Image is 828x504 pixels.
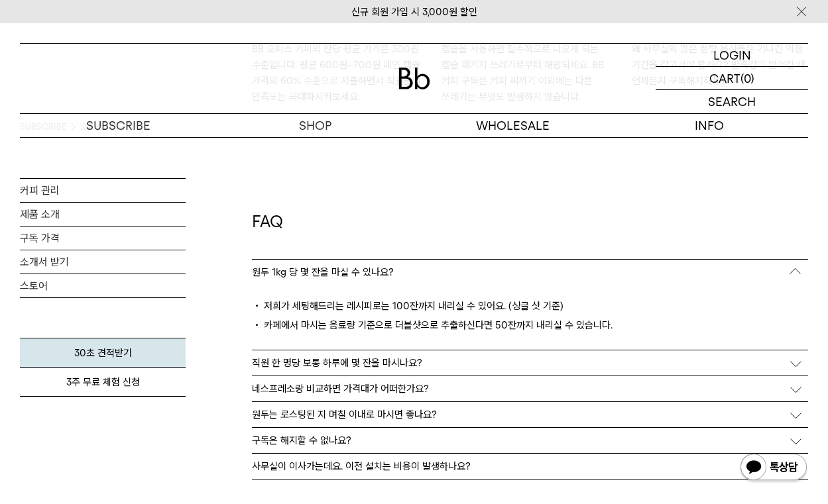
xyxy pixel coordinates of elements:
[252,383,429,395] p: 네스프레소랑 비교하면 가격대가 어떠한가요?
[252,357,422,369] p: 직원 한 명당 보통 하루에 몇 잔을 마시나요?
[20,274,186,297] a: 스토어
[252,317,808,336] p: 카페에서 마시는 음료량 기준으로 더블샷으로 추출하신다면 50잔까지 내리실 수 있습니다.
[739,452,808,484] img: 카카오톡 채널 1:1 채팅 버튼
[656,44,808,67] a: LOGIN
[252,460,471,472] p: 사무실이 이사가는데요. 이전 설치는 비용이 발생하나요?
[20,179,186,202] a: 커피 관리
[20,203,186,226] a: 제품 소개
[611,114,808,137] p: INFO
[252,298,808,317] p: 저희가 세팅해드리는 레시피로는 100잔까지 내리실 수 있어요. (싱글 샷 기준)
[713,44,751,66] p: LOGIN
[217,114,414,137] a: SHOP
[740,67,754,89] p: (0)
[708,90,756,113] p: SEARCH
[20,114,217,137] a: SUBSCRIBE
[656,67,808,90] a: CART (0)
[252,211,808,260] h2: FAQ
[252,266,394,278] p: 원두 1kg 당 몇 잔을 마실 수 있나요?
[252,409,437,421] p: 원두는 로스팅된 지 며칠 이내로 마시면 좋나요?
[252,434,351,446] p: 구독은 해지할 수 없나요?
[398,68,430,89] img: 로고
[20,368,186,397] a: 3주 무료 체험 신청
[20,338,186,368] a: 30초 견적받기
[414,114,611,137] p: WHOLESALE
[351,6,477,18] a: 신규 회원 가입 시 3,000원 할인
[20,227,186,250] a: 구독 가격
[20,250,186,274] a: 소개서 받기
[709,67,740,89] p: CART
